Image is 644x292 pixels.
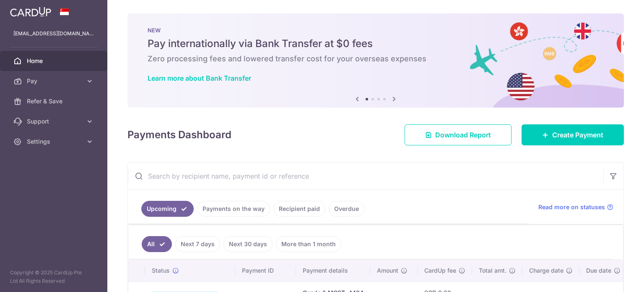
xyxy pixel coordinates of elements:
span: Support [27,117,82,126]
h4: Payments Dashboard [127,127,231,142]
img: Bank transfer banner [127,13,624,108]
p: [EMAIL_ADDRESS][DOMAIN_NAME] [13,29,94,38]
a: All [142,236,172,252]
a: Learn more about Bank Transfer [148,74,251,82]
span: Settings [27,137,82,146]
a: Overdue [329,201,364,217]
input: Search by recipient name, payment id or reference [128,163,603,189]
span: Refer & Save [27,97,82,105]
span: Create Payment [552,130,603,140]
a: Payments on the way [197,201,270,217]
span: Amount [377,266,398,275]
span: Read more on statuses [538,203,605,211]
span: Total amt. [479,266,506,275]
span: Download Report [435,130,491,140]
span: CardUp fee [424,266,456,275]
a: Read more on statuses [538,203,613,211]
a: Next 30 days [223,236,273,252]
th: Payment ID [235,260,296,281]
th: Payment details [296,260,370,281]
span: Home [27,57,82,65]
h6: Zero processing fees and lowered transfer cost for your overseas expenses [148,54,604,64]
a: Next 7 days [175,236,220,252]
span: Status [152,266,170,275]
a: More than 1 month [276,236,341,252]
span: Due date [586,266,611,275]
span: Charge date [529,266,563,275]
a: Download Report [405,124,512,145]
a: Recipient paid [273,201,325,217]
span: Pay [27,77,82,85]
img: CardUp [10,7,51,17]
a: Upcoming [141,201,194,217]
p: NEW [148,27,604,34]
a: Create Payment [522,124,624,145]
h5: Pay internationally via Bank Transfer at $0 fees [148,37,604,50]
